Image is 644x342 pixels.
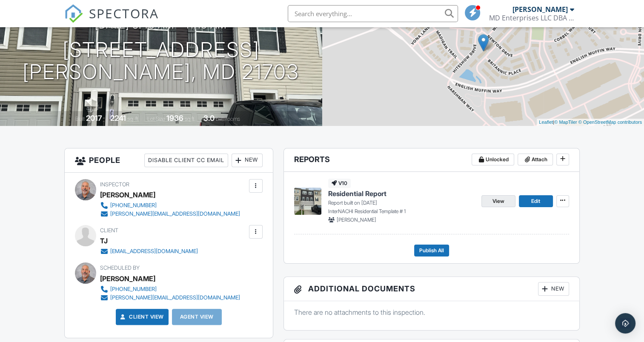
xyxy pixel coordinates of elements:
h1: [STREET_ADDRESS] [PERSON_NAME], MD 21703 [23,39,299,84]
a: © MapTiler [554,120,577,125]
div: Open Intercom Messenger [615,313,635,333]
a: © OpenStreetMap contributors [578,120,642,125]
div: [PHONE_NUMBER] [110,202,157,209]
div: New [232,154,263,167]
h3: People [65,148,272,173]
div: [EMAIL_ADDRESS][DOMAIN_NAME] [110,248,198,255]
span: Built [75,116,85,122]
span: bathrooms [216,116,240,122]
span: Inspector [100,181,129,188]
span: Lot Size [147,116,165,122]
span: sq. ft. [127,116,139,122]
div: Disable Client CC Email [144,154,228,167]
span: Client [100,227,118,234]
a: [PHONE_NUMBER] [100,201,240,210]
div: [PERSON_NAME][EMAIL_ADDRESS][DOMAIN_NAME] [110,294,240,301]
input: Search everything... [288,5,458,22]
div: | [537,119,644,126]
div: [PERSON_NAME][EMAIL_ADDRESS][DOMAIN_NAME] [110,211,240,217]
div: 2017 [86,114,102,123]
div: New [538,282,569,296]
h3: [DATE] 8:45 am - 11:15 am [95,19,227,31]
a: [PERSON_NAME][EMAIL_ADDRESS][DOMAIN_NAME] [100,210,240,218]
div: 3.0 [203,114,215,123]
span: Scheduled By [100,265,140,271]
a: SPECTORA [64,11,159,29]
span: sq.ft. [185,116,195,122]
div: [PERSON_NAME] [100,272,155,285]
a: [PHONE_NUMBER] [100,285,240,294]
h3: Additional Documents [284,277,579,301]
div: [PERSON_NAME] [100,188,155,201]
a: Leaflet [539,120,553,125]
img: The Best Home Inspection Software - Spectora [64,4,83,23]
a: [PERSON_NAME][EMAIL_ADDRESS][DOMAIN_NAME] [100,294,240,302]
div: MD Enterprises LLC DBA Noble Property Inspections [489,14,574,22]
div: 1936 [166,114,183,123]
div: TJ [100,234,108,247]
a: [EMAIL_ADDRESS][DOMAIN_NAME] [100,247,198,256]
p: There are no attachments to this inspection. [294,308,569,317]
div: 2241 [110,114,126,123]
div: [PERSON_NAME] [512,5,568,14]
span: SPECTORA [89,4,159,22]
a: Client View [119,313,164,321]
div: [PHONE_NUMBER] [110,286,157,293]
